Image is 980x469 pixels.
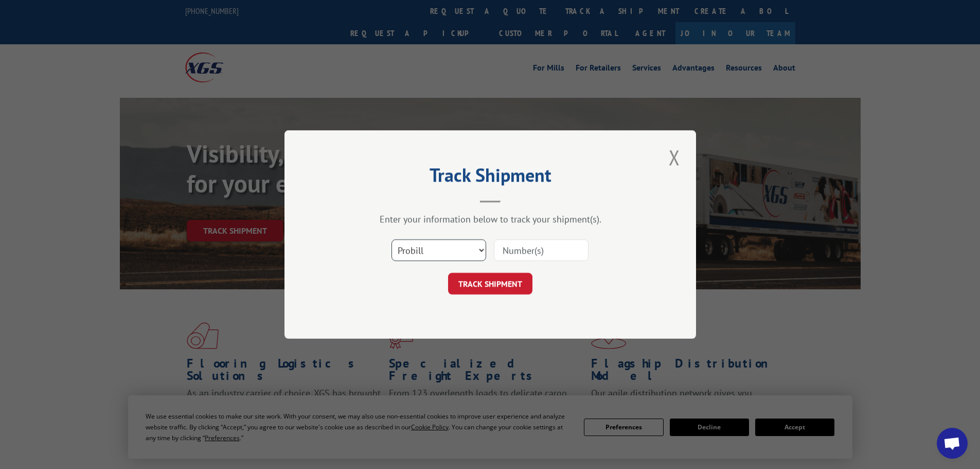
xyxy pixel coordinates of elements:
[336,168,645,187] h2: Track Shipment
[448,273,532,294] button: TRACK SHIPMENT
[494,239,589,261] input: Number(s)
[336,213,645,225] div: Enter your information below to track your shipment(s).
[666,143,683,171] button: Close modal
[937,428,968,459] a: Open chat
